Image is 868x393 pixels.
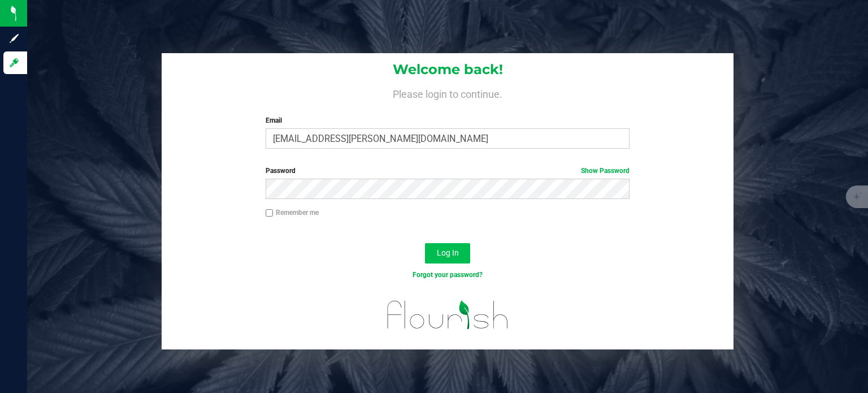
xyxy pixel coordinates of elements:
[581,167,630,175] a: Show Password
[266,167,296,175] span: Password
[266,208,319,218] label: Remember me
[266,115,630,126] label: Email
[8,57,20,68] inline-svg: Log in
[8,33,20,44] inline-svg: Sign up
[413,271,483,279] a: Forgot your password?
[266,209,274,217] input: Remember me
[376,292,519,338] img: flourish_logo.svg
[162,86,734,100] h4: Please login to continue.
[425,243,470,264] button: Log In
[437,248,459,257] span: Log In
[162,62,734,77] h1: Welcome back!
